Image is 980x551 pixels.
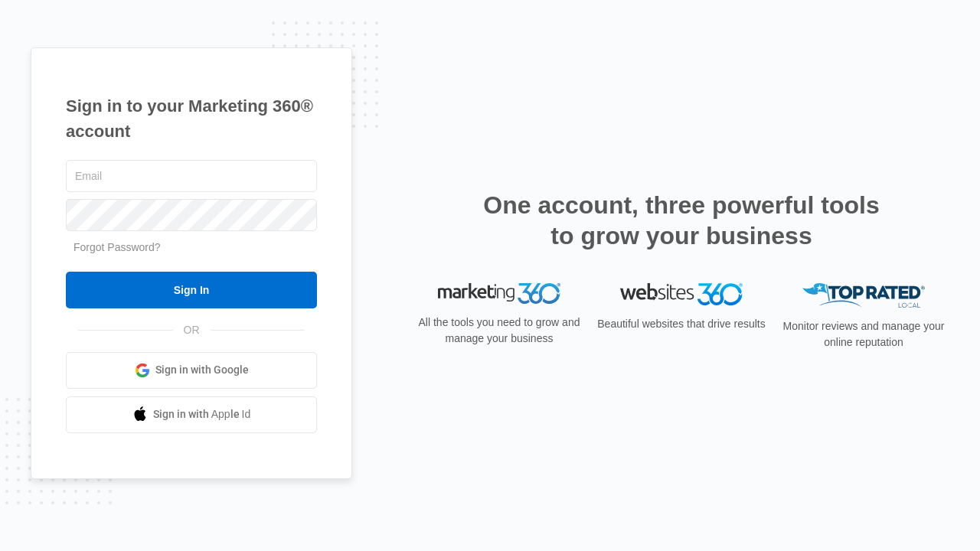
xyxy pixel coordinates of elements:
[620,283,743,305] img: Websites 360
[153,406,251,422] span: Sign in with Apple Id
[66,396,317,433] a: Sign in with Apple Id
[413,315,585,347] p: All the tools you need to grow and manage your business
[66,352,317,389] a: Sign in with Google
[778,318,949,350] p: Monitor reviews and manage your online reputation
[173,322,211,338] span: OR
[802,283,925,308] img: Top Rated Local
[66,272,317,308] input: Sign In
[479,190,884,251] h2: One account, three powerful tools to grow your business
[155,362,249,378] span: Sign in with Google
[66,160,317,192] input: Email
[596,316,767,332] p: Beautiful websites that drive results
[66,93,317,144] h1: Sign in to your Marketing 360® account
[73,241,161,253] a: Forgot Password?
[438,283,560,305] img: Marketing 360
